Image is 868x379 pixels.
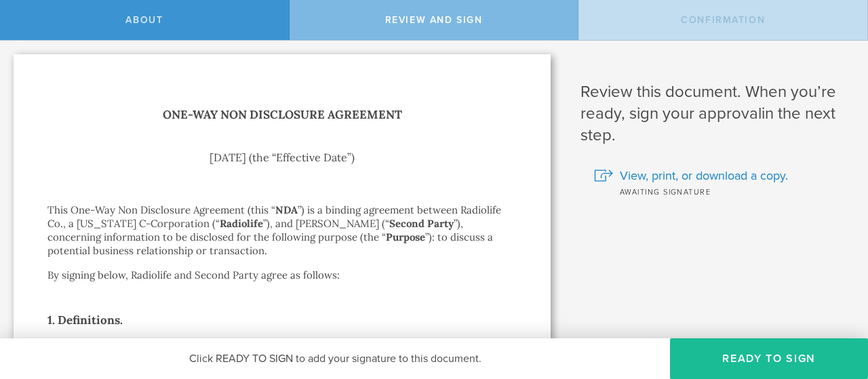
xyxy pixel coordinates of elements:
[580,81,848,146] h1: Review this document. When you’re ready, sign your approval in the next step.
[594,184,848,198] div: Awaiting signature
[620,167,788,184] span: View, print, or download a copy.
[670,338,868,379] button: Ready to Sign
[220,217,263,230] strong: Radiolife
[275,203,298,216] strong: NDA
[125,14,163,26] span: About
[47,105,517,125] h1: One-Way Non Disclosure Agreement
[385,14,483,26] span: Review and sign
[47,268,517,282] p: By signing below, Radiolife and Second Party agree as follows:
[47,309,517,331] h2: 1. Definitions.
[386,231,425,243] strong: Purpose
[681,14,765,26] span: Confirmation
[47,203,517,258] p: This One-Way Non Disclosure Agreement (this “ ”) is a binding agreement between Radiolife Co., a ...
[47,152,517,163] div: [DATE] (the “Effective Date”)
[389,217,454,230] strong: Second Party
